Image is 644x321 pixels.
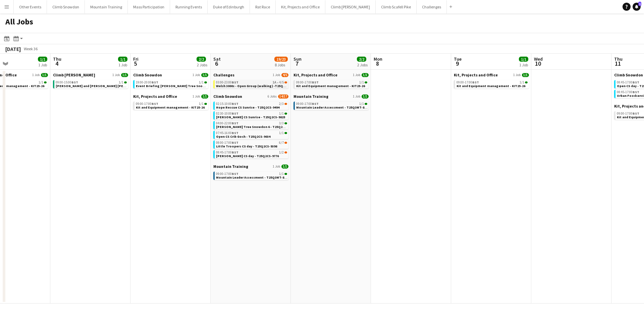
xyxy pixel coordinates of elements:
span: Mon [374,56,382,62]
span: 19:00-20:00 [136,81,158,84]
span: 09:00-15:00 [56,81,78,84]
span: 8 [373,60,382,67]
span: Mountain Training [213,164,248,169]
span: Climb Snowdon [213,94,242,99]
span: BST [232,140,238,145]
div: Challenges1 Job4/503:00-23:00BST1A•4/5Welsh 3000s - Open Group (walking) -T25Q2CH-9865 [213,72,288,94]
span: 1 Job [112,73,120,77]
span: 1/1 [284,113,287,115]
div: Climb Snowdon1 Job1/119:00-20:00BST1/1Event Briefing [PERSON_NAME] Tree Snowdon 6 - T25Q2CS-9536 [133,72,208,94]
div: Kit, Projects and Office1 Job1/109:00-17:00BST1/1Kit and Equipment management - KIT25-26 [293,72,369,94]
div: [DATE] [5,46,21,52]
span: Kit, Projects and Office [454,72,498,77]
span: BST [152,102,158,106]
span: Kit and Equipment management - KIT25-26 [296,84,365,88]
span: 1/1 [204,103,207,105]
span: 1/1 [199,102,204,106]
a: 19:00-20:00BST1/1Event Briefing [PERSON_NAME] Tree Snowdon 6 - T25Q2CS-9536 [136,80,207,88]
div: 2 Jobs [197,62,207,67]
a: 09:00-17:00BST1/1Kit and Equipment management - KIT25-26 [136,102,207,109]
button: Climb [PERSON_NAME] [325,0,376,13]
span: BST [633,90,639,94]
a: Climb Snowdon1 Job1/1 [133,72,208,77]
span: 08:00-17:00 [216,141,238,144]
span: 1 Job [273,73,280,77]
span: 1/2 [284,151,287,153]
span: 7 [292,60,302,67]
div: 1 Job [38,62,47,67]
span: 5 [132,60,139,67]
span: 1 [638,2,641,6]
span: 4/5 [279,81,284,84]
span: 1/1 [359,102,364,106]
div: • [216,81,287,84]
span: 4/5 [281,73,288,77]
span: 1/1 [41,73,48,77]
button: Kit, Projects and Office [276,0,325,13]
a: 08:45-17:00BST1/2[PERSON_NAME] CS day - T25Q2CS-9776 [216,150,287,158]
button: Mass Participation [128,0,170,13]
span: BST [472,80,479,84]
span: BST [232,80,238,84]
span: 1/1 [365,103,367,105]
span: 1 Job [353,73,360,77]
span: 1/1 [279,172,284,176]
span: 1/1 [279,131,284,135]
span: Little Troopers CS day - T25Q2CS-9398 [216,144,277,148]
span: Thu [53,56,61,62]
span: 1 Job [353,94,360,99]
div: 1 Job [118,62,127,67]
span: 1/1 [279,112,284,115]
span: Laura Smart CS Sunrise - T25Q2CS-9825 [216,115,285,119]
span: 1/1 [39,81,43,84]
span: 6 [212,60,221,67]
span: 1/1 [118,57,127,62]
span: BST [152,80,158,84]
span: 1/1 [124,81,127,83]
a: 02:30-10:00BST1/1[PERSON_NAME] CS Sunrise - T25Q2CS-9825 [216,111,287,119]
button: Climb Snowdon [47,0,85,13]
span: 1/1 [201,73,208,77]
button: Other Events [14,0,47,13]
span: 08:45-17:00 [617,81,639,84]
span: 1/1 [525,81,528,83]
span: Fri [133,56,139,62]
div: 1 Job [519,62,528,67]
span: Sun [293,56,302,62]
div: Mountain Training1 Job1/109:00-17:00BST1/1Mountain Leader Assessment - T25Q3MT-8802 [213,164,288,181]
span: 11 [613,60,623,67]
a: 04:00-22:00BST3/3[PERSON_NAME] Tree Snowdon 6 - T25Q2CS-9536 [216,121,287,129]
button: Mountain Training [85,0,128,13]
a: Challenges1 Job4/5 [213,72,288,77]
span: Mountain Leader Assessment - T25Q3MT-8802 [296,105,369,110]
span: 1A [273,81,276,84]
button: Climb Scafell Pike [376,0,417,13]
span: 09:00-17:00 [216,172,238,176]
span: 04:00-22:00 [216,122,238,125]
span: Open CS Crib Goch - T25Q2CS-9034 [216,134,270,139]
span: Welsh 3000s - Open Group (walking) -T25Q2CH-9865 [216,84,297,88]
span: 1 Job [513,73,521,77]
span: Richard Waite CS day - T25Q2CS-9776 [216,154,279,158]
span: 6 Jobs [268,94,277,99]
span: 1/1 [204,81,207,83]
div: Kit, Projects and Office1 Job1/109:00-17:00BST1/1Kit and Equipment management - KIT25-26 [454,72,529,90]
span: 1/1 [44,81,47,83]
span: 1/1 [121,73,128,77]
span: 09:00-17:00 [617,112,639,115]
a: 07:45-16:00BST1/1Open CS Crib Goch - T25Q2CS-9034 [216,131,287,138]
span: 1/1 [201,94,208,99]
span: 1/1 [199,81,204,84]
span: 14/17 [278,94,288,99]
span: 08:45-17:00 [617,90,639,94]
span: 1 Job [193,94,200,99]
button: Rat Race [250,0,276,13]
div: Kit, Projects and Office1 Job1/109:00-17:00BST1/1Kit and Equipment management - KIT25-26 [133,94,208,111]
span: BST [232,121,238,125]
span: 6/7 [279,141,284,144]
a: 1 [633,3,641,11]
span: Week 36 [22,46,39,51]
span: 02:15-10:00 [216,102,238,106]
span: 1/1 [520,81,524,84]
span: 09:00-17:00 [296,102,319,106]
